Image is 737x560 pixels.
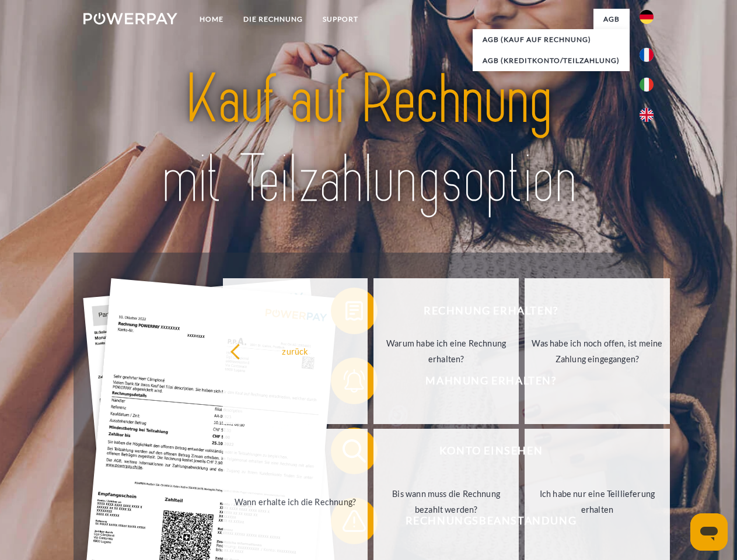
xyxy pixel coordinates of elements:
[593,9,630,30] a: agb
[640,108,654,122] img: en
[380,335,512,367] div: Warum habe ich eine Rechnung erhalten?
[640,10,654,24] img: de
[525,278,670,424] a: Was habe ich noch offen, ist meine Zahlung eingegangen?
[313,9,368,30] a: SUPPORT
[473,29,630,50] a: AGB (Kauf auf Rechnung)
[111,56,626,223] img: title-powerpay_de.svg
[83,13,177,24] img: logo-powerpay-white.svg
[233,9,313,30] a: DIE RECHNUNG
[380,486,512,517] div: Bis wann muss die Rechnung bezahlt werden?
[230,494,361,509] div: Wann erhalte ich die Rechnung?
[640,78,654,92] img: it
[690,513,728,551] iframe: Schaltfläche zum Öffnen des Messaging-Fensters
[473,50,630,71] a: AGB (Kreditkonto/Teilzahlung)
[640,48,654,62] img: fr
[532,335,663,367] div: Was habe ich noch offen, ist meine Zahlung eingegangen?
[230,343,361,359] div: zurück
[532,486,663,517] div: Ich habe nur eine Teillieferung erhalten
[190,9,233,30] a: Home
